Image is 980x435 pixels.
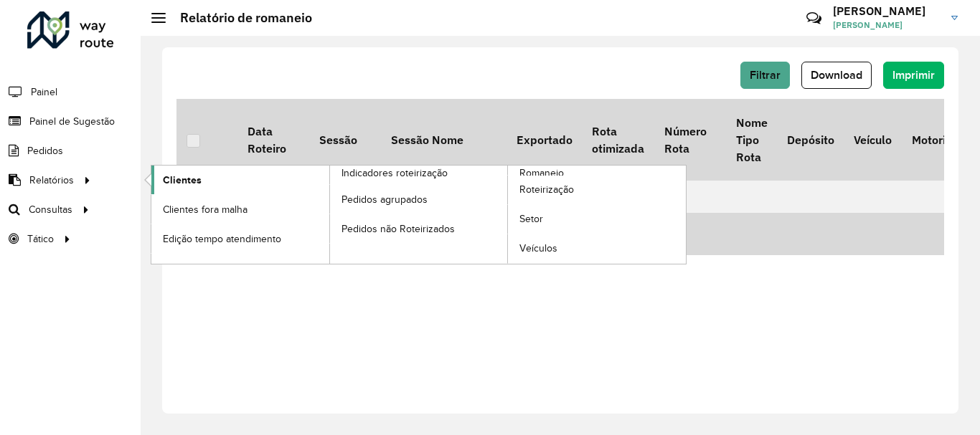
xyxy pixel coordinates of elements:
span: Painel de Sugestão [29,114,115,129]
a: Indicadores roteirização [151,166,508,264]
th: Veículo [844,99,902,181]
a: Roteirização [508,176,686,204]
th: Exportado [507,99,582,181]
span: Edição tempo atendimento [163,231,281,247]
th: Sessão [309,99,381,181]
th: Data Roteiro [237,99,309,181]
a: Clientes [151,166,329,194]
a: Pedidos não Roteirizados [330,214,508,243]
a: Pedidos agrupados [330,185,508,214]
th: Rota otimizada [582,99,654,181]
span: Consultas [29,202,72,217]
button: Imprimir [883,62,944,89]
span: Painel [31,85,57,100]
span: Tático [27,231,54,247]
h3: [PERSON_NAME] [833,4,941,18]
th: Nome Tipo Rota [726,99,777,181]
th: Motorista [902,99,971,181]
span: Imprimir [892,69,935,81]
span: Pedidos agrupados [341,192,428,207]
button: Filtrar [740,62,790,89]
span: Filtrar [750,69,781,81]
h2: Relatório de romaneio [166,10,312,26]
th: Número Rota [654,99,726,181]
a: Romaneio [330,166,687,264]
span: [PERSON_NAME] [833,19,941,32]
a: Contato Rápido [798,3,829,34]
a: Clientes fora malha [151,195,329,224]
a: Edição tempo atendimento [151,224,329,253]
th: Sessão Nome [381,99,507,181]
span: Relatórios [29,173,74,188]
span: Indicadores roteirização [341,166,448,181]
th: Depósito [777,99,844,181]
a: Setor [508,205,686,234]
a: Veículos [508,234,686,263]
span: Download [811,69,862,81]
span: Pedidos [27,143,63,158]
span: Veículos [519,241,557,256]
button: Download [801,62,872,89]
span: Clientes [163,173,202,188]
span: Pedidos não Roteirizados [341,221,455,236]
span: Roteirização [519,182,574,197]
span: Romaneio [519,166,564,181]
span: Setor [519,211,543,226]
span: Clientes fora malha [163,202,248,217]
